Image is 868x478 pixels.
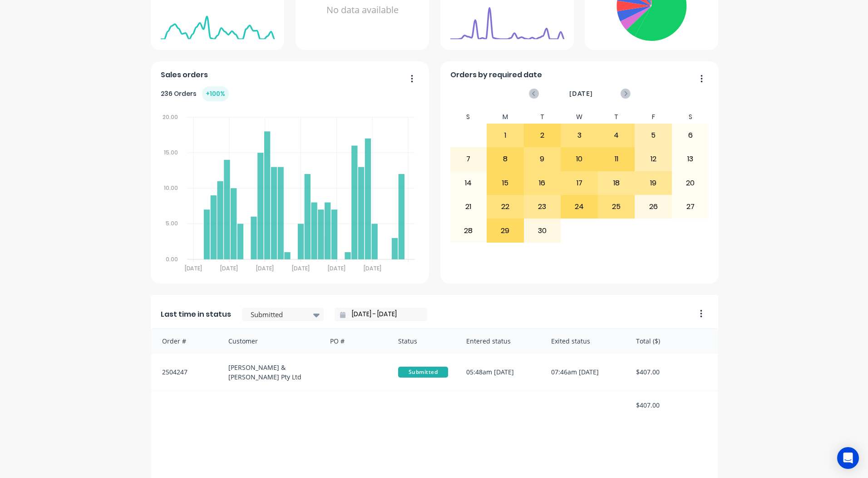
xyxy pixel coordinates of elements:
[161,309,231,320] span: Last time in status
[598,110,635,124] div: T
[672,124,709,147] div: 6
[389,329,457,353] div: Status
[561,110,598,124] div: W
[164,149,178,156] tspan: 15.00
[256,264,274,272] tspan: [DATE]
[524,172,561,194] div: 16
[202,86,229,101] div: + 100 %
[672,110,709,124] div: S
[635,124,671,147] div: 5
[598,124,635,147] div: 4
[220,264,238,272] tspan: [DATE]
[635,110,672,124] div: F
[635,148,671,170] div: 12
[398,367,448,378] span: Submitted
[450,219,487,242] div: 28
[487,172,523,194] div: 15
[524,124,561,147] div: 2
[598,172,635,194] div: 18
[561,172,597,194] div: 17
[166,220,178,228] tspan: 5.00
[450,148,487,170] div: 7
[328,264,345,272] tspan: [DATE]
[598,195,635,218] div: 25
[151,354,219,391] div: 2504247
[524,219,561,242] div: 30
[561,195,597,218] div: 24
[457,329,542,353] div: Entered status
[627,391,718,419] div: $407.00
[627,329,718,353] div: Total ($)
[450,172,487,194] div: 14
[542,329,627,353] div: Exited status
[635,195,671,218] div: 26
[487,219,523,242] div: 29
[163,113,178,121] tspan: 20.00
[161,70,208,80] span: Sales orders
[151,329,219,353] div: Order #
[345,308,424,321] input: Filter by date
[524,148,561,170] div: 9
[542,354,627,391] div: 07:46am [DATE]
[672,148,709,170] div: 13
[219,329,321,353] div: Customer
[635,172,671,194] div: 19
[524,195,561,218] div: 23
[219,354,321,391] div: [PERSON_NAME] & [PERSON_NAME] Pty Ltd
[450,195,487,218] div: 21
[672,195,709,218] div: 27
[487,110,524,124] div: M
[837,447,859,469] div: Open Intercom Messenger
[598,148,635,170] div: 11
[457,354,542,391] div: 05:48am [DATE]
[487,124,523,147] div: 1
[321,329,389,353] div: PO #
[161,86,229,101] div: 236 Orders
[569,89,593,99] span: [DATE]
[166,255,178,263] tspan: 0.00
[450,110,487,124] div: S
[487,195,523,218] div: 22
[184,264,202,272] tspan: [DATE]
[561,148,597,170] div: 10
[487,148,523,170] div: 8
[672,172,709,194] div: 20
[627,354,718,391] div: $407.00
[561,124,597,147] div: 3
[524,110,561,124] div: T
[364,264,381,272] tspan: [DATE]
[292,264,310,272] tspan: [DATE]
[164,184,178,192] tspan: 10.00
